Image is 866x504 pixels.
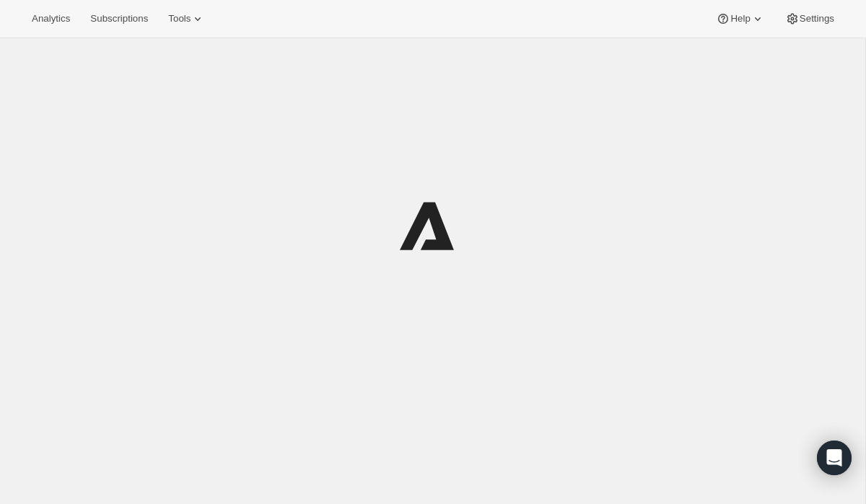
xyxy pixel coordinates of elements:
span: Tools [168,13,191,25]
button: Help [707,9,773,29]
span: Subscriptions [90,13,148,25]
div: Open Intercom Messenger [817,441,852,475]
button: Subscriptions [82,9,157,29]
span: Analytics [32,13,70,25]
span: Settings [800,13,834,25]
button: Tools [159,9,214,29]
button: Settings [777,9,843,29]
button: Analytics [23,9,79,29]
span: Help [730,13,750,25]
